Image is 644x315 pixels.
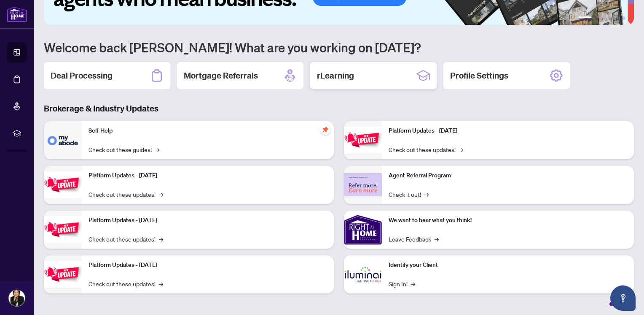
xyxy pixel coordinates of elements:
[89,171,327,180] p: Platform Updates - [DATE]
[450,70,508,81] h2: Profile Settings
[578,16,592,20] button: 1
[44,216,82,243] img: Platform Updates - July 21, 2025
[155,145,159,154] span: →
[389,190,429,199] a: Check it out!→
[344,173,382,196] img: Agent Referral Program
[622,16,625,20] button: 6
[344,211,382,249] img: We want to hear what you think!
[51,70,113,81] h2: Deal Processing
[615,16,619,20] button: 5
[602,16,605,20] button: 3
[89,234,163,244] a: Check out these updates!→
[89,126,327,136] p: Self-Help
[89,261,327,270] p: Platform Updates - [DATE]
[89,279,163,288] a: Check out these updates!→
[89,190,163,199] a: Check out these updates!→
[159,279,163,288] span: →
[435,234,439,244] span: →
[424,190,429,199] span: →
[389,261,627,270] p: Identify your Client
[9,290,25,306] img: Profile Icon
[44,261,82,288] img: Platform Updates - July 8, 2025
[44,103,634,114] h3: Brokerage & Industry Updates
[389,145,463,154] a: Check out these updates!→
[89,145,159,154] a: Check out these guides!→
[411,279,415,288] span: →
[389,171,627,180] p: Agent Referral Program
[610,285,636,311] button: Open asap
[344,255,382,293] img: Identify your Client
[344,127,382,153] img: Platform Updates - June 23, 2025
[609,16,612,20] button: 4
[389,216,627,225] p: We want to hear what you think!
[389,234,439,244] a: Leave Feedback→
[159,190,163,199] span: →
[159,234,163,244] span: →
[389,126,627,136] p: Platform Updates - [DATE]
[7,6,27,22] img: logo
[320,125,330,135] span: pushpin
[317,70,354,81] h2: rLearning
[44,171,82,198] img: Platform Updates - September 16, 2025
[595,16,598,20] button: 2
[44,39,634,55] h1: Welcome back [PERSON_NAME]! What are you working on [DATE]?
[389,279,415,288] a: Sign In!→
[459,145,463,154] span: →
[89,216,327,225] p: Platform Updates - [DATE]
[44,121,82,159] img: Self-Help
[184,70,258,81] h2: Mortgage Referrals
